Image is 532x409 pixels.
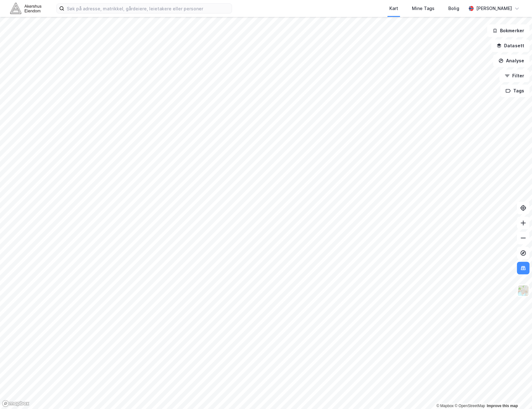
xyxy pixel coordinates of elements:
[500,85,529,97] button: Tags
[412,5,435,12] div: Mine Tags
[476,5,512,12] div: [PERSON_NAME]
[436,404,454,408] a: Mapbox
[493,54,529,67] button: Analyse
[64,4,232,13] input: Søk på adresse, matrikkel, gårdeiere, leietakere eller personer
[455,404,485,408] a: OpenStreetMap
[487,24,529,37] button: Bokmerker
[501,379,532,409] iframe: Chat Widget
[10,3,41,14] img: akershus-eiendom-logo.9091f326c980b4bce74ccdd9f866810c.svg
[2,400,29,407] a: Mapbox homepage
[448,5,459,12] div: Bolig
[501,379,532,409] div: Kontrollprogram for chat
[487,404,518,408] a: Improve this map
[491,39,529,52] button: Datasett
[499,70,529,82] button: Filter
[389,5,398,12] div: Kart
[517,285,529,297] img: Z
